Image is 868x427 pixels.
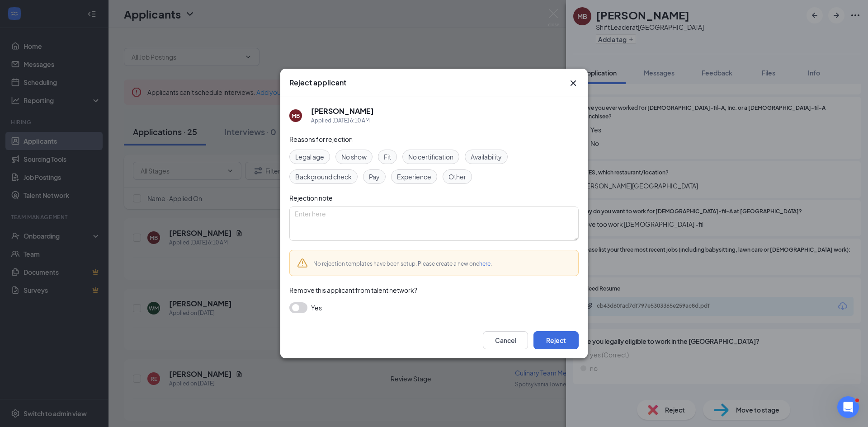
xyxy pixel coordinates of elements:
[292,112,300,120] div: MB
[837,396,859,418] iframe: Intercom live chat
[289,194,333,202] span: Rejection note
[483,331,528,349] button: Cancel
[295,152,324,162] span: Legal age
[289,78,346,88] h3: Reject applicant
[448,172,466,182] span: Other
[289,135,353,143] span: Reasons for rejection
[568,78,579,89] button: Close
[568,78,579,89] svg: Cross
[311,106,374,116] h5: [PERSON_NAME]
[533,331,579,349] button: Reject
[311,116,374,125] div: Applied [DATE] 6:10 AM
[311,302,322,313] span: Yes
[408,152,453,162] span: No certification
[397,172,431,182] span: Experience
[289,286,417,294] span: Remove this applicant from talent network?
[479,260,491,267] a: here
[384,152,391,162] span: Fit
[297,258,308,268] svg: Warning
[313,260,492,267] span: No rejection templates have been setup. Please create a new one .
[341,152,367,162] span: No show
[471,152,502,162] span: Availability
[369,172,380,182] span: Pay
[295,172,352,182] span: Background check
